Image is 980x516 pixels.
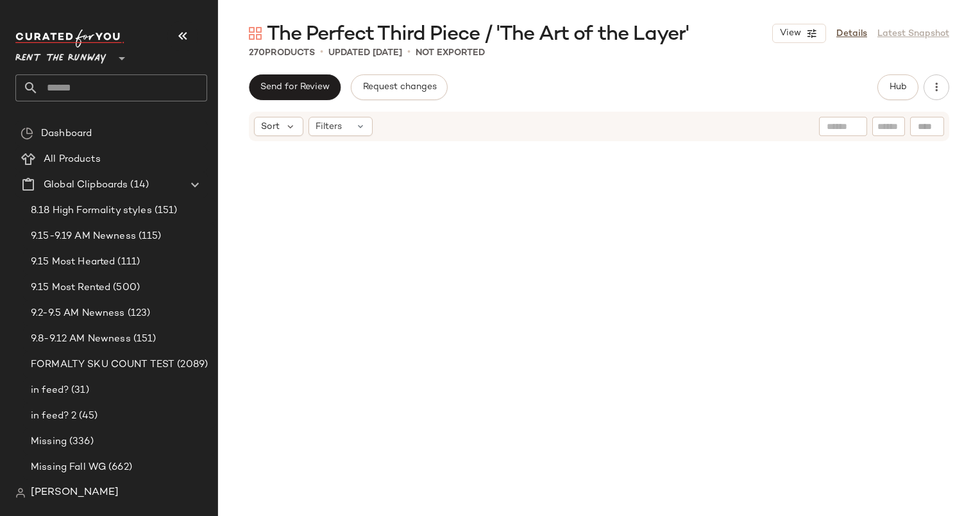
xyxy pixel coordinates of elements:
[328,46,402,60] p: updated [DATE]
[125,306,151,321] span: (123)
[15,488,26,498] img: svg%3e
[67,434,94,449] span: (336)
[31,460,106,475] span: Missing Fall WG
[316,120,342,133] span: Filters
[131,332,156,347] span: (151)
[76,409,97,424] span: (45)
[69,383,89,398] span: (31)
[320,45,323,60] span: •
[115,255,140,270] span: (111)
[31,485,119,501] span: [PERSON_NAME]
[351,74,447,100] button: Request changes
[31,203,152,218] span: 8.18 High Formality styles
[31,229,136,244] span: 9.15-9.19 AM Newness
[21,127,33,140] img: svg%3e
[174,357,208,372] span: (2089)
[31,306,125,321] span: 9.2-9.5 AM Newness
[416,46,485,60] p: Not Exported
[106,460,132,475] span: (662)
[15,30,124,47] img: cfy_white_logo.C9jOOHJF.svg
[136,229,162,244] span: (115)
[249,46,315,60] div: Products
[779,28,801,39] span: View
[772,24,826,43] button: View
[249,74,341,100] button: Send for Review
[261,120,280,133] span: Sort
[152,203,178,218] span: (151)
[41,126,92,141] span: Dashboard
[889,82,907,92] span: Hub
[15,44,106,67] span: Rent the Runway
[260,82,330,92] span: Send for Review
[362,82,436,92] span: Request changes
[31,409,76,424] span: in feed? 2
[31,434,67,449] span: Missing
[110,280,140,295] span: (500)
[31,357,174,372] span: FORMALTY SKU COUNT TEST
[877,74,918,100] button: Hub
[407,45,410,60] span: •
[836,27,867,40] a: Details
[31,383,69,398] span: in feed?
[44,152,101,167] span: All Products
[31,332,131,347] span: 9.8-9.12 AM Newness
[249,27,262,40] img: svg%3e
[249,48,265,58] span: 270
[128,178,149,193] span: (14)
[44,178,128,193] span: Global Clipboards
[31,280,110,295] span: 9.15 Most Rented
[31,255,115,270] span: 9.15 Most Hearted
[267,22,689,47] span: The Perfect Third Piece / 'The Art of the Layer'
